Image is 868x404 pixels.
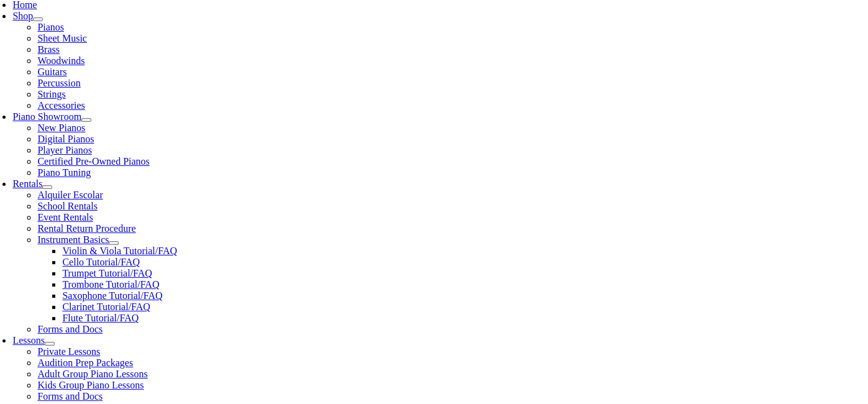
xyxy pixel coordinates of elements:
[86,96,134,109] button: Hand Tool
[37,89,65,99] span: Strings
[78,83,147,96] button: Go to Last Page
[5,5,58,18] button: Thumbnails
[5,44,32,57] button: Next
[198,70,252,81] a: Current View
[37,201,97,211] span: School Rentals
[37,167,91,178] a: Piano Tuning
[5,96,84,109] button: Text Selection Tool
[37,134,94,144] a: Digital Pianos
[37,223,135,234] a: Rental Return Procedure
[10,71,80,81] span: Presentation Mode
[10,46,27,55] span: Next
[37,212,93,223] a: Event Rentals
[154,71,191,81] span: Download
[20,58,70,69] label: Highlight all
[10,33,42,42] span: Previous
[12,111,81,122] a: Piano Showroom
[10,85,70,94] span: Go to First Page
[37,324,103,334] a: Forms and Docs
[62,279,159,290] a: Trombone Tutorial/FAQ
[65,7,132,16] span: Document Outline
[5,109,101,122] button: Document Properties…
[10,150,42,159] span: Previous
[62,257,140,267] a: Cello Tutorial/FAQ
[10,98,79,107] span: Text Selection Tool
[62,246,177,256] span: Violin & Viola Tutorial/FAQ
[37,67,66,77] a: Guitars
[5,83,75,96] button: Go to First Page
[83,85,142,94] span: Go to Last Page
[37,380,144,390] a: Kids Group Piano Lessons
[37,100,85,111] a: Accessories
[10,124,65,133] span: Toggle Sidebar
[45,342,55,346] button: Open submenu of Lessons
[149,70,196,83] button: Download
[37,346,100,357] a: Private Lessons
[5,135,31,148] button: Find
[37,156,149,167] a: Certified Pre-Owned Pianos
[33,17,43,21] button: Open submenu of Shop
[91,98,129,107] span: Hand Tool
[5,148,47,161] button: Previous
[37,369,147,379] a: Adult Group Piano Lessons
[37,145,92,155] a: Player Pianos
[62,268,152,278] a: Trumpet Tutorial/FAQ
[60,5,137,18] button: Document Outline
[37,391,103,402] a: Forms and Docs
[87,70,117,83] button: Open
[37,357,133,368] a: Audition Prep Packages
[12,178,42,189] a: Rentals
[5,122,70,135] button: Toggle Sidebar
[37,44,60,55] a: Brass
[109,241,119,245] button: Open submenu of Instrument Basics
[62,290,162,301] span: Saxophone Tutorial/FAQ
[62,301,150,312] span: Clarinet Tutorial/FAQ
[42,185,52,189] button: Open submenu of Rentals
[10,137,26,146] span: Find
[92,71,112,81] span: Open
[10,7,53,16] span: Thumbnails
[37,55,85,66] a: Woodwinds
[120,70,147,83] button: Print
[37,33,87,44] a: Sheet Music
[37,190,103,200] a: Alquiler Escolar
[12,335,45,346] a: Lessons
[125,71,142,81] span: Print
[37,78,80,88] a: Percussion
[10,111,96,120] span: Document Properties…
[12,11,33,21] span: Shop
[5,31,47,44] button: Previous
[37,234,109,245] a: Instrument Basics
[139,5,195,18] button: Attachments
[62,313,139,323] a: Flute Tutorial/FAQ
[88,58,132,69] label: Match case
[37,122,85,133] a: New Pianos
[81,118,91,122] button: Open submenu of Piano Showroom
